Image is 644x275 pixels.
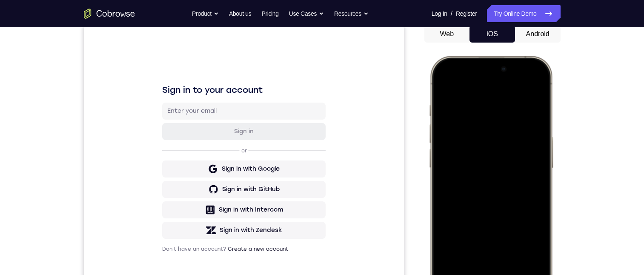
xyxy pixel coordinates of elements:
[432,5,447,22] a: Log In
[334,5,369,22] button: Resources
[456,5,477,22] a: Register
[487,5,560,22] a: Try Online Demo
[156,122,165,129] p: or
[135,180,199,189] div: Sign in with Intercom
[78,220,242,227] p: Don't have an account?
[451,9,452,19] span: /
[515,26,561,43] button: Android
[289,5,324,22] button: Use Cases
[78,176,242,193] button: Sign in with Intercom
[84,9,135,19] a: Go to the home page
[138,139,196,148] div: Sign in with Google
[424,26,470,43] button: Web
[138,160,196,168] div: Sign in with GitHub
[136,201,198,209] div: Sign in with Zendesk
[78,155,242,172] button: Sign in with GitHub
[192,5,219,22] button: Product
[469,26,515,43] button: iOS
[78,196,242,213] button: Sign in with Zendesk
[144,221,204,226] a: Create a new account
[229,5,251,22] a: About us
[261,5,278,22] a: Pricing
[78,135,242,152] button: Sign in with Google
